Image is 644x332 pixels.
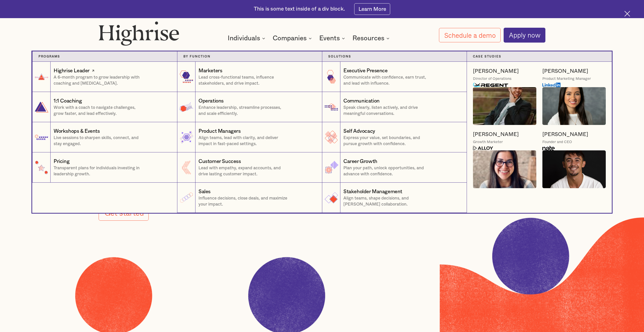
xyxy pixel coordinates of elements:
[54,158,69,165] div: Pricing
[99,21,179,46] img: Highrise logo
[322,62,467,92] a: Executive PresenceCommunicate with confidence, earn trust, and lead with influence.
[198,74,289,86] p: Lead cross-functional teams, influence stakeholders, and drive impact.
[322,92,467,122] a: CommunicationSpeak clearly, listen actively, and drive meaningful conversations.
[228,35,260,41] div: Individuals
[32,92,177,122] a: 1:1 CoachingWork with a coach to navigate challenges, grow faster, and lead effectively.
[343,97,380,105] div: Communication
[273,35,307,41] div: Companies
[473,68,519,75] a: [PERSON_NAME]
[343,165,434,177] p: Plan your path, unlock opportunities, and advance with confidence.
[624,11,630,17] img: Cross icon
[343,128,375,135] div: Self Advocacy
[177,152,322,183] a: Customer SuccessLead with empathy, expand accounts, and drive lasting customer impact.
[54,97,82,105] div: 1:1 Coaching
[343,105,434,116] p: Speak clearly, listen actively, and drive meaningful conversations.
[177,122,322,152] a: Product ManagersAlign teams, lead with clarity, and deliver impact in fast-paced settings.
[542,68,588,75] a: [PERSON_NAME]
[473,55,501,58] strong: Case Studies
[198,128,240,135] div: Product Managers
[183,55,211,58] strong: by function
[319,35,340,41] div: Events
[32,152,177,183] a: PricingTransparent plans for individuals investing in leadership growth.
[177,183,322,213] a: SalesInfluence decisions, close deals, and maximize your impact.
[343,195,434,207] p: Align teams, shape decisions, and [PERSON_NAME] collaboration.
[473,140,503,144] div: Growth Marketer
[54,135,144,147] p: Live sessions to sharpen skills, connect, and stay engaged.
[198,165,289,177] p: Lead with empathy, expand accounts, and drive lasting customer impact.
[177,62,322,92] a: MarketersLead cross-functional teams, influence stakeholders, and drive impact.
[328,55,351,58] strong: Solutions
[198,67,222,75] div: Marketers
[504,28,545,42] a: Apply now
[54,165,144,177] p: Transparent plans for individuals investing in leadership growth.
[198,105,289,116] p: Enhance leadership, streamline processes, and scale efficiently.
[354,3,390,15] a: Learn More
[198,135,289,147] p: Align teams, lead with clarity, and deliver impact in fast-paced settings.
[198,158,241,165] div: Customer Success
[54,105,144,116] p: Work with a coach to navigate challenges, grow faster, and lead effectively.
[542,76,591,81] div: Product Marketing Manager
[473,76,511,81] div: Director of Operations
[542,131,588,138] a: [PERSON_NAME]
[198,97,224,105] div: Operations
[198,195,289,207] p: Influence decisions, close deals, and maximize your impact.
[343,188,402,195] div: Stakeholder Management
[38,55,60,58] strong: Programs
[319,35,346,41] div: Events
[343,158,377,165] div: Career Growth
[32,62,177,92] a: Highrise LeaderA 6-month program to grow leadership with coaching and [MEDICAL_DATA].
[198,188,211,195] div: Sales
[322,152,467,183] a: Career GrowthPlan your path, unlock opportunities, and advance with confidence.
[343,74,434,86] p: Communicate with confidence, earn trust, and lead with influence.
[352,35,391,41] div: Resources
[254,6,345,13] div: This is some text inside of a div block.
[322,122,467,152] a: Self AdvocacyExpress your value, set boundaries, and pursue growth with confidence.
[352,35,384,41] div: Resources
[54,74,144,86] p: A 6-month program to grow leadership with coaching and [MEDICAL_DATA].
[273,35,313,41] div: Companies
[54,128,100,135] div: Workshops & Events
[171,39,473,213] nav: Individuals
[343,67,388,75] div: Executive Presence
[322,183,467,213] a: Stakeholder ManagementAlign teams, shape decisions, and [PERSON_NAME] collaboration.
[542,140,572,144] div: Founder and CEO
[177,92,322,122] a: OperationsEnhance leadership, streamline processes, and scale efficiently.
[343,135,434,147] p: Express your value, set boundaries, and pursue growth with confidence.
[54,67,90,75] div: Highrise Leader
[473,131,519,138] a: [PERSON_NAME]
[439,28,501,43] a: Schedule a demo
[32,122,177,152] a: Workshops & EventsLive sessions to sharpen skills, connect, and stay engaged.
[228,35,267,41] div: Individuals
